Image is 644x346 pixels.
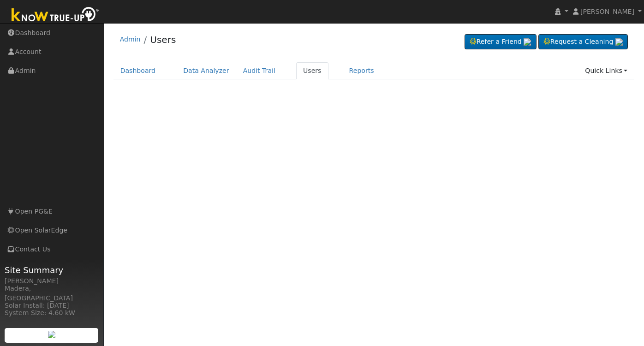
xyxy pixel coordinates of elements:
img: Know True-Up [7,5,104,26]
a: Data Analyzer [176,62,236,79]
a: Refer a Friend [465,34,537,50]
a: Quick Links [578,62,634,79]
a: Request a Cleaning [538,34,628,50]
img: retrieve [615,38,623,46]
a: Admin [120,36,141,43]
div: Solar Install: [DATE] [5,301,99,310]
a: Users [150,34,176,45]
div: System Size: 4.60 kW [5,308,99,318]
span: Site Summary [5,264,99,276]
a: Reports [342,62,381,79]
img: retrieve [48,331,55,338]
span: [PERSON_NAME] [580,8,634,15]
a: Audit Trail [236,62,282,79]
img: retrieve [524,38,531,46]
div: [PERSON_NAME] [5,276,99,286]
a: Users [296,62,328,79]
a: Dashboard [113,62,163,79]
div: Madera, [GEOGRAPHIC_DATA] [5,284,99,303]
